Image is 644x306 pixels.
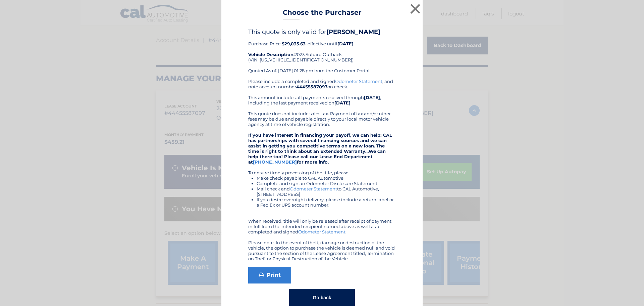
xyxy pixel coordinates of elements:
[248,28,396,36] h4: This quote is only valid for
[283,8,362,20] h3: Choose the Purchaser
[248,132,392,165] strong: If you have interest in financing your payoff, we can help! CAL has partnerships with several fin...
[409,2,422,15] button: ×
[290,186,337,191] a: Odometer Statement
[248,52,294,57] strong: Vehicle Description:
[257,181,396,186] li: Complete and sign an Odometer Disclosure Statement
[257,197,396,208] li: If you desire overnight delivery, please include a return label or a Fed Ex or UPS account number.
[253,159,297,165] a: [PHONE_NUMBER]
[257,186,396,197] li: Mail check and to CAL Automotive, [STREET_ADDRESS]
[364,95,380,100] b: [DATE]
[298,229,345,234] a: Odometer Statement
[335,79,382,84] a: Odometer Statement
[248,79,396,261] div: Please include a completed and signed , and note account number on check. This amount includes al...
[334,100,351,105] b: [DATE]
[282,41,306,46] b: $29,035.63
[337,41,354,46] b: [DATE]
[248,28,396,79] div: Purchase Price: , effective until 2023 Subaru Outback (VIN: [US_VEHICLE_IDENTIFICATION_NUMBER]) Q...
[257,175,396,181] li: Make check payable to CAL Automotive
[326,28,380,36] b: [PERSON_NAME]
[296,84,327,89] b: 44455587097
[248,267,291,283] a: Print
